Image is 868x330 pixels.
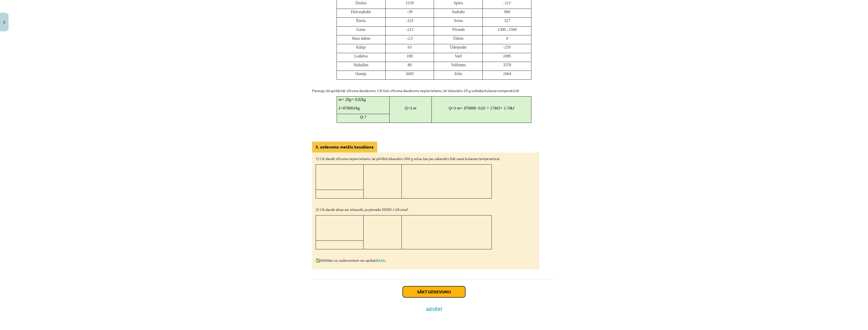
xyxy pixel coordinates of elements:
[456,106,457,110] : ⋅
[364,115,366,119] : ?
[498,106,500,110] : J
[504,18,510,23] : 327
[406,1,414,5] : 1539
[506,36,508,40] : 0
[449,106,452,110] : Q
[343,106,353,110] : 87000
[340,106,343,110] : =
[406,18,407,23] : -
[408,36,413,40] : 2,5
[316,156,536,161] p: 1) Cik daudz siltuma nepieciešams, lai pilnībā izkausētu 500 g svina, kas jau sakarsēts līdz sava...
[408,45,412,49] : 63
[356,45,366,49] span: Kālijs
[3,21,5,24] img: icon-close-lesson-0947bae3869378f0d4975bcd49f059093ad1ed9edebbc8119c70593378902aed.svg
[354,54,367,58] span: Lodalva
[405,106,408,110] : Q
[312,88,556,93] p: Paraugs, kā aprēķināt siltuma daudzumu. Cik liels siltuma daudzums nepieciešams, lai izkausētu 20...
[355,72,367,76] span: Osmijs
[455,54,462,58] span: Varš
[339,106,340,110] : λ
[505,45,511,49] : 259
[316,258,536,263] p: Atbildes uz uzdevumiem var apskatīt
[412,106,413,110] : ⋅
[351,10,371,14] span: Dzīvsudrabs
[511,106,514,110] : kJ
[407,10,408,14] : -
[503,54,511,58] : 1085
[453,36,464,40] span: Ūdens
[452,106,454,110] : =
[407,54,413,58] : 180
[503,63,511,67] : 3370
[452,27,465,32] span: Tērauds
[503,45,505,49] : -
[341,97,349,102] : = 20
[356,106,360,110] : kg
[408,106,411,110] : =
[406,36,408,40] : -
[355,106,356,110] : /
[454,18,463,23] span: Svins
[424,306,444,312] button: Aizvērt
[452,10,465,14] span: Sudrabs
[406,72,414,76] : 3045
[454,1,463,5] span: Spirts
[497,27,517,32] : 1300...1500
[316,207,536,212] p: 2) Cik daudz alvas var izkausēt, ja pievada 30000 J siltuma?
[454,72,462,76] span: Zelts
[451,63,466,67] span: Volframs
[349,97,351,102] : g
[500,106,511,110] : = 1.74
[356,18,366,23] span: Ēteris
[460,106,498,110] : = 870000⋅ 0,02 = 1740
[354,63,368,67] span: Naftalīns
[503,1,505,5] : -
[406,27,407,32] : -
[351,97,362,102] : = 0,02
[378,258,386,262] strong: .
[316,144,374,149] strong: 5. uzdevums: metālu kausēšana
[410,106,412,110] : λ
[339,97,342,102] : m
[362,97,366,102] : kg
[356,1,367,5] span: Dzelzs
[357,27,366,32] span: Gaiss
[351,36,370,40] span: Jūras ūdens
[407,27,413,32] : 213
[413,106,416,110] : m
[363,115,364,119] : -
[316,258,320,262] strong: ✅
[408,63,412,67] : 80
[407,18,413,23] : 123
[450,45,467,49] span: Ūdeņradis
[353,106,355,110] : J
[505,1,511,5] : 113
[378,258,385,262] a: šeit
[503,72,511,76] : 1064
[457,106,460,110] : m
[454,106,456,110] : λ
[403,286,465,297] button: Sākt uzdevumu
[504,10,510,14] : 960
[360,115,363,119] : Q
[408,10,412,14] : 39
